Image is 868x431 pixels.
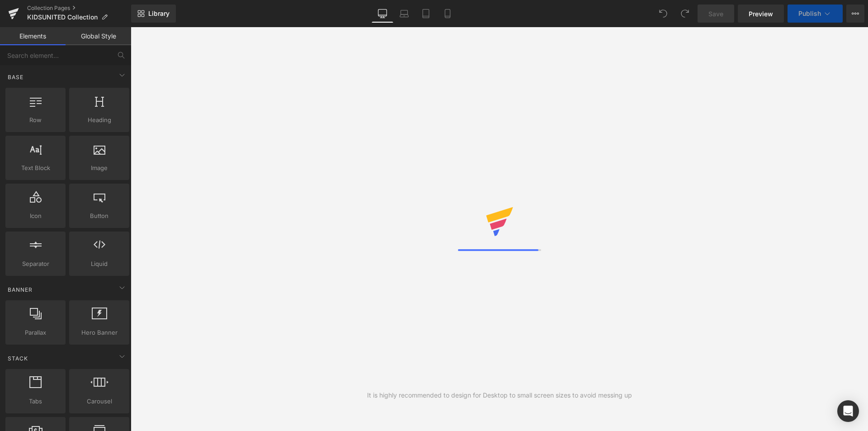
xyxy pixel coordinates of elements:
span: Row [8,115,63,125]
button: More [846,5,864,23]
span: Separator [8,259,63,269]
a: New Library [131,5,176,23]
a: Mobile [437,5,458,23]
div: It is highly recommended to design for Desktop to small screen sizes to avoid messing up [367,390,632,400]
button: Undo [654,5,672,23]
span: Tabs [8,397,63,406]
span: Publish [798,10,821,17]
span: KIDSUNITED Collection [27,14,98,21]
span: Preview [749,9,773,19]
span: Heading [72,115,127,125]
span: Save [708,9,723,19]
span: Library [148,9,170,18]
span: Banner [7,285,33,294]
a: Laptop [393,5,415,23]
a: Collection Pages [27,5,131,12]
span: Carousel [72,397,127,406]
span: Icon [8,211,63,221]
span: Button [72,211,127,221]
span: Hero Banner [72,328,127,337]
a: Preview [738,5,784,23]
span: Stack [7,354,29,363]
span: Liquid [72,259,127,269]
button: Redo [676,5,694,23]
div: Open Intercom Messenger [837,400,859,422]
span: Text Block [8,163,63,173]
span: Base [7,73,24,81]
span: Image [72,163,127,173]
a: Global Style [66,27,131,45]
a: Tablet [415,5,437,23]
button: Publish [788,5,843,23]
span: Parallax [8,328,63,337]
a: Desktop [372,5,393,23]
